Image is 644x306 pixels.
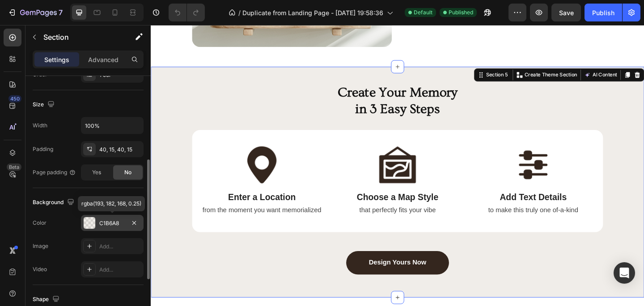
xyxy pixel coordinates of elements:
[202,180,335,195] p: Choose a Map Style
[4,4,67,21] button: 7
[99,219,125,227] div: C1B6A8
[559,9,574,17] span: Save
[33,197,76,209] div: Background
[212,246,324,272] a: Design Yours Now
[8,95,21,102] div: 450
[33,219,47,227] div: Color
[33,168,76,176] div: Page padding
[33,293,61,306] div: Shape
[470,49,509,60] button: AI Content
[7,63,530,102] h2: Create Your Memory in 3 Easy Steps
[350,180,482,195] p: Add Text Details
[101,132,141,172] img: icon of a location marker
[248,132,288,172] img: Icon of a framed artwork as a map style icon
[124,168,131,176] span: No
[551,4,581,21] button: Save
[7,163,21,171] div: Beta
[55,196,187,207] p: from the moment you want memorialized
[407,50,464,59] p: Create Theme Section
[43,32,117,42] p: Section
[88,55,119,64] p: Advanced
[33,122,47,130] div: Width
[59,7,63,18] p: 7
[33,265,47,273] div: Video
[99,146,141,154] div: 40, 15, 40, 15
[350,196,482,207] p: to make this truly one of-a-kind
[363,50,390,59] div: Section 5
[414,8,432,17] span: Default
[44,55,69,64] p: Settings
[99,266,141,274] div: Add...
[238,8,241,17] span: /
[202,196,335,207] p: that perfectly fits your vibe
[449,8,473,17] span: Published
[92,168,101,176] span: Yes
[55,180,187,195] p: Enter a Location
[585,4,622,21] button: Publish
[33,242,48,250] div: Image
[33,99,56,111] div: Size
[614,262,635,284] div: Open Intercom Messenger
[151,25,644,306] iframe: Design area
[81,117,143,134] input: Auto
[592,8,614,17] div: Publish
[242,8,383,17] span: Duplicate from Landing Page - [DATE] 19:58:36
[33,145,53,153] div: Padding
[396,132,436,172] img: icon of settings tabs adjusting
[237,254,300,264] p: Design Yours Now
[99,243,141,251] div: Add...
[169,4,205,21] div: Undo/Redo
